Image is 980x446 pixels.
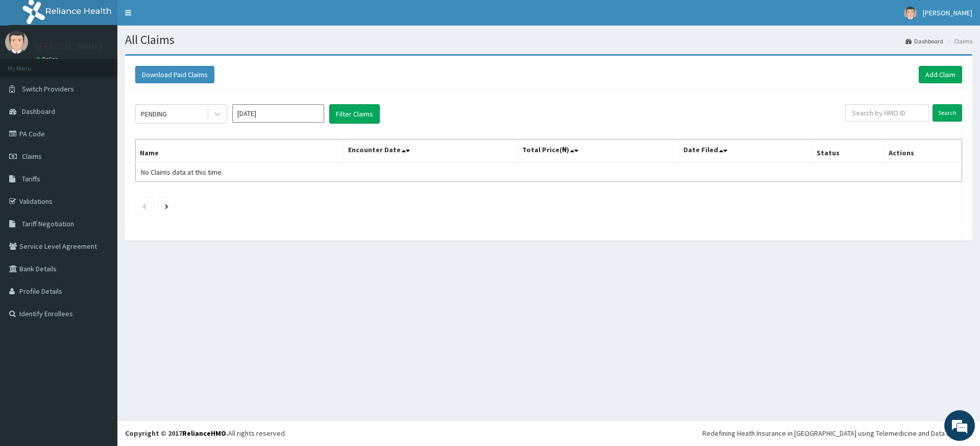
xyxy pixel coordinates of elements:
[679,139,812,163] th: Date Filed
[904,7,917,19] img: User Image
[923,8,972,17] span: [PERSON_NAME]
[933,104,962,122] input: Search
[22,152,42,161] span: Claims
[135,66,214,83] button: Download Paid Claims
[905,37,943,45] a: Dashboard
[141,109,167,119] div: PENDING
[22,84,74,93] span: Switch Providers
[125,33,972,46] h1: All Claims
[142,201,146,210] a: Previous page
[22,219,74,228] span: Tariff Negotiation
[141,168,223,177] span: No Claims data at this time.
[125,429,228,438] strong: Copyright © 2017 .
[702,428,972,438] div: Redefining Heath Insurance in [GEOGRAPHIC_DATA] using Telemedicine and Data Science!
[36,56,60,63] a: Online
[919,66,962,83] a: Add Claim
[812,139,884,163] th: Status
[5,31,28,54] img: User Image
[344,139,518,163] th: Encounter Date
[36,41,103,51] p: [PERSON_NAME]
[845,104,929,122] input: Search by HMO ID
[944,37,972,45] li: Claims
[22,107,55,116] span: Dashboard
[518,139,679,163] th: Total Price(₦)
[117,420,980,446] footer: All rights reserved.
[182,429,226,438] a: RelianceHMO
[232,104,324,123] input: Select Month and Year
[884,139,962,163] th: Actions
[165,201,168,210] a: Next page
[22,174,40,183] span: Tariffs
[329,104,380,124] button: Filter Claims
[136,139,344,163] th: Name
